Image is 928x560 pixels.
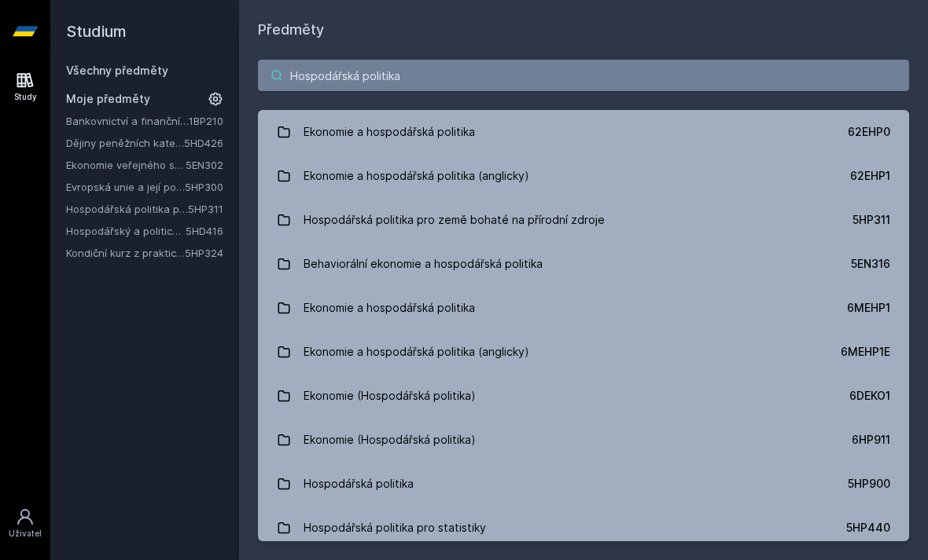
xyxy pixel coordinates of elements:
a: Study [3,63,47,111]
a: 5HP311 [188,203,223,215]
a: Ekonomie a hospodářská politika 62EHP0 [258,110,909,154]
a: Uživatel [3,500,47,547]
a: Ekonomie veřejného sektoru [66,157,186,173]
a: Ekonomie a hospodářská politika 6MEHP1 [258,286,909,330]
a: Ekonomie a hospodářská politika (anglicky) 6MEHP1E [258,330,909,374]
a: Všechny předměty [66,64,168,77]
input: Název nebo ident předmětu… [258,60,909,91]
div: 6DEKO1 [849,388,890,404]
a: 5HD416 [186,225,223,237]
a: Ekonomie (Hospodářská politika) 6DEKO1 [258,374,909,418]
div: 5EN316 [851,256,890,272]
div: Uživatel [9,528,42,540]
div: Ekonomie a hospodářská politika [304,116,475,148]
div: 5HP311 [853,212,890,228]
div: Ekonomie a hospodářská politika (anglicky) [304,336,529,368]
div: 5HP440 [846,520,890,536]
div: Study [14,91,37,103]
a: Bankovnictví a finanční instituce [66,113,189,129]
a: Evropská unie a její politiky [66,179,185,195]
a: Hospodářská politika pro země bohaté na přírodní zdroje 5HP311 [258,198,909,242]
a: Ekonomie (Hospodářská politika) 6HP911 [258,418,909,462]
a: Hospodářská politika pro statistiky 5HP440 [258,506,909,550]
a: 5HD426 [184,137,223,149]
a: Hospodářská politika pro země bohaté na přírodní zdroje [66,201,188,217]
div: 62EHP1 [850,168,890,184]
div: Ekonomie (Hospodářská politika) [304,424,476,456]
div: Hospodářská politika pro země bohaté na přírodní zdroje [304,204,605,236]
a: Kondiční kurz z praktické hospodářské politiky [66,245,185,261]
a: Behaviorální ekonomie a hospodářská politika 5EN316 [258,242,909,286]
div: Ekonomie a hospodářská politika [304,292,475,324]
div: Ekonomie (Hospodářská politika) [304,380,476,412]
a: 5HP300 [185,181,223,193]
div: 62EHP0 [848,124,890,140]
div: Hospodářská politika pro statistiky [304,512,486,544]
div: Hospodářská politika [304,468,414,500]
a: Hospodářský a politický vývoj Evropy ve 20.století [66,223,186,239]
div: Behaviorální ekonomie a hospodářská politika [304,248,543,280]
a: 1BP210 [189,115,223,127]
a: Hospodářská politika 5HP900 [258,462,909,506]
div: Ekonomie a hospodářská politika (anglicky) [304,160,529,192]
a: Dějiny peněžních kategorií a institucí [66,135,184,151]
div: 5HP900 [848,476,890,492]
span: Moje předměty [66,91,150,107]
a: 5EN302 [186,159,223,171]
a: 5HP324 [185,247,223,259]
h1: Předměty [258,19,909,41]
a: Ekonomie a hospodářská politika (anglicky) 62EHP1 [258,154,909,198]
div: 6HP911 [852,432,890,448]
div: 6MEHP1 [847,300,890,316]
div: 6MEHP1E [841,344,890,360]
